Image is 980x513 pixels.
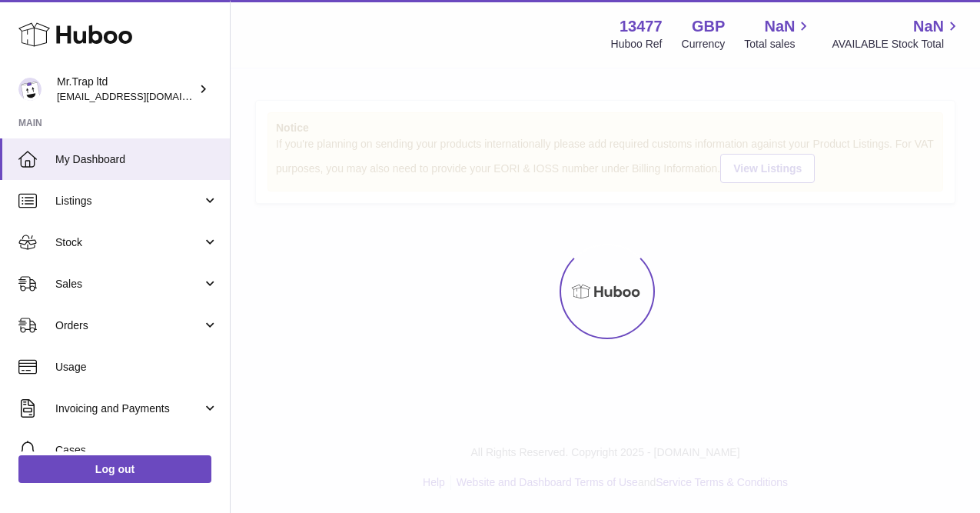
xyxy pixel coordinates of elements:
[744,37,812,52] span: Total sales
[611,37,663,52] div: Huboo Ref
[55,194,202,208] span: Listings
[55,277,202,291] span: Sales
[55,401,202,416] span: Invoicing and Payments
[55,235,202,250] span: Stock
[55,360,218,375] span: Usage
[913,16,944,37] span: NaN
[832,16,962,52] a: NaN AVAILABLE Stock Total
[744,16,812,52] a: NaN Total sales
[55,152,218,167] span: My Dashboard
[832,37,962,52] span: AVAILABLE Stock Total
[764,16,795,37] span: NaN
[55,318,202,333] span: Orders
[18,78,42,101] img: office@grabacz.eu
[620,16,663,37] strong: 13477
[57,90,226,102] span: [EMAIL_ADDRESS][DOMAIN_NAME]
[18,455,211,483] a: Log out
[55,443,218,458] span: Cases
[57,75,195,104] div: Mr.Trap ltd
[682,37,726,52] div: Currency
[692,16,725,37] strong: GBP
